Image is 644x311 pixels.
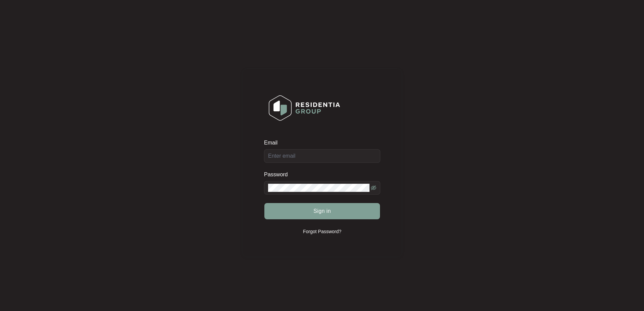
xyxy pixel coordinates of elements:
[303,228,341,235] p: Forgot Password?
[264,203,380,219] button: Sign in
[264,139,282,146] label: Email
[264,171,293,178] label: Password
[264,149,380,163] input: Email
[264,91,344,125] img: Login Logo
[313,207,331,215] span: Sign in
[371,185,376,191] span: eye-invisible
[268,184,369,192] input: Password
